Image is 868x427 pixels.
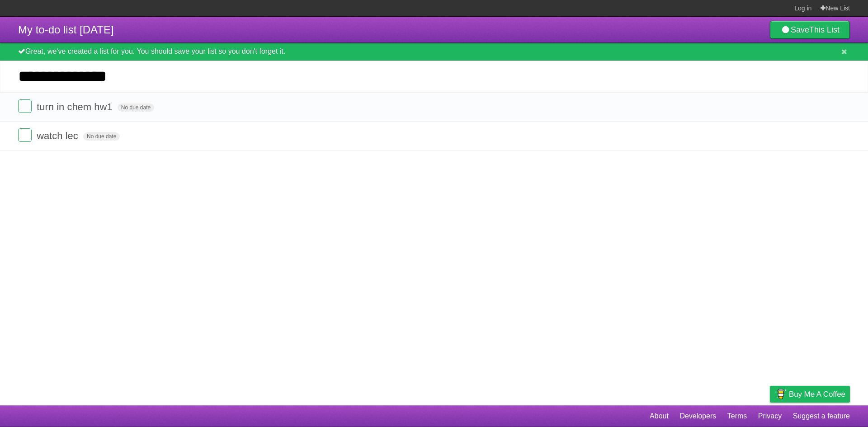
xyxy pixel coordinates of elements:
[37,130,80,141] span: watch lec
[18,23,114,36] span: My to-do list [DATE]
[758,408,782,425] a: Privacy
[727,408,747,425] a: Terms
[37,101,115,113] span: turn in chem hw1
[18,128,32,142] label: Done
[18,99,32,113] label: Done
[789,386,845,402] span: Buy me a coffee
[118,103,154,112] span: No due date
[83,132,120,141] span: No due date
[770,386,850,403] a: Buy me a coffee
[679,408,716,425] a: Developers
[809,25,840,34] b: This List
[793,408,850,425] a: Suggest a feature
[774,386,787,402] img: Buy me a coffee
[770,21,850,39] a: SaveThis List
[650,408,669,425] a: About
